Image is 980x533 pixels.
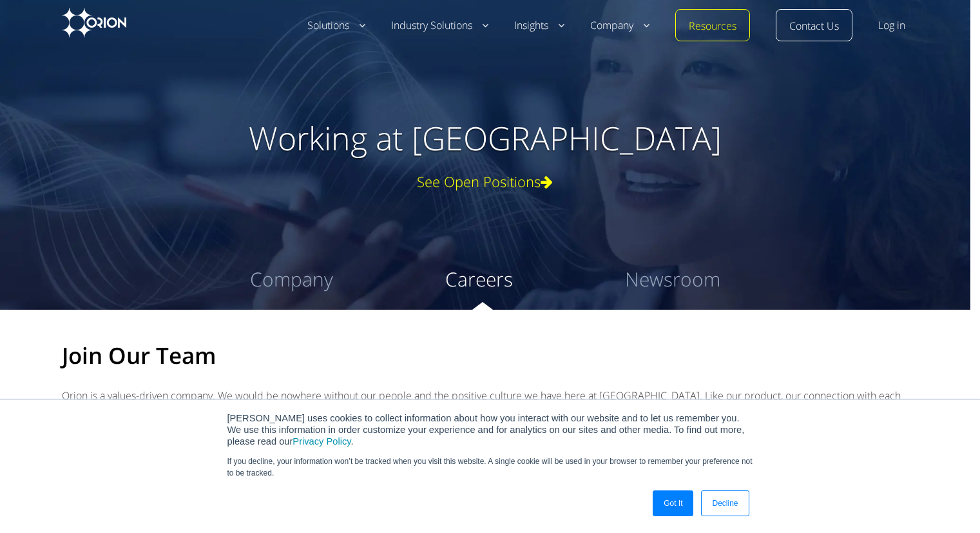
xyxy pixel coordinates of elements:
span: [PERSON_NAME] uses cookies to collect information about how you interact with our website and to ... [227,413,745,447]
a: Log in [878,18,905,34]
a: Insights [514,18,564,34]
p: If you decline, your information won’t be tracked when you visit this website. A single cookie wi... [227,456,753,479]
a: Solutions [307,18,365,34]
img: Orion [62,8,126,37]
a: Company [250,266,333,293]
a: Industry Solutions [391,18,488,34]
a: See Open Positions [86,174,885,189]
a: Decline [701,490,749,516]
strong: Join Our Team [62,340,216,370]
iframe: Chat Widget [916,471,980,533]
a: Privacy Policy [293,436,351,447]
a: Newsroom [625,266,720,293]
a: Careers [445,266,513,293]
p: Orion is a values-driven company. We would be nowhere without our people and the positive culture... [62,388,918,419]
a: Contact Us [789,19,839,34]
h1: Working at [GEOGRAPHIC_DATA] [86,116,885,161]
a: Got It [653,490,693,516]
a: Company [590,18,649,34]
a: Resources [689,19,736,34]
